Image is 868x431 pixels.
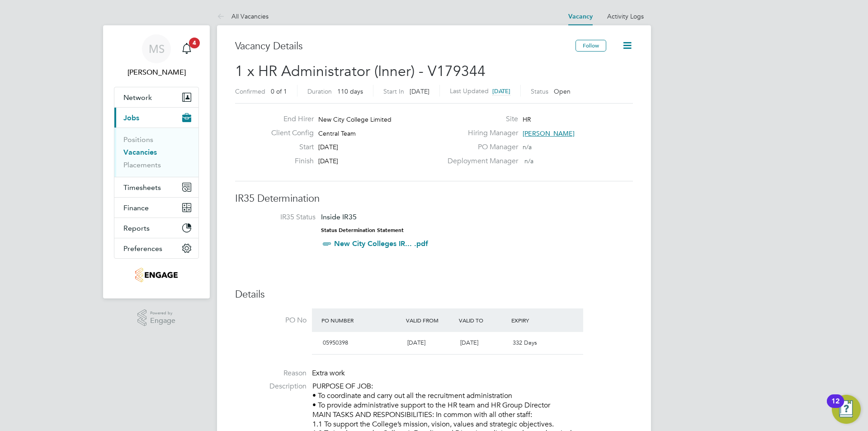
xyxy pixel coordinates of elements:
[523,143,532,151] span: n/a
[457,312,509,328] div: Valid To
[137,309,176,327] a: Powered byEngage
[150,309,175,317] span: Powered by
[271,87,287,95] span: 0 of 1
[407,339,425,346] span: [DATE]
[235,87,265,95] label: Confirmed
[460,339,478,346] span: [DATE]
[410,87,429,95] span: [DATE]
[312,369,345,378] span: Extra work
[264,128,314,138] label: Client Config
[235,62,486,80] span: 1 x HR Administrator (Inner) - V179344
[323,339,348,346] span: 05950398
[235,192,633,205] h3: IR35 Determination
[576,40,606,52] button: Follow
[492,87,510,95] span: [DATE]
[114,238,198,258] button: Preferences
[114,108,198,128] button: Jobs
[321,227,404,233] strong: Status Determination Statement
[337,87,363,95] span: 110 days
[264,142,314,152] label: Start
[442,156,518,166] label: Deployment Manager
[509,312,562,328] div: Expiry
[244,213,316,222] label: IR35 Status
[832,395,861,424] button: Open Resource Center, 12 new notifications
[523,129,575,137] span: [PERSON_NAME]
[318,143,338,151] span: [DATE]
[442,128,518,138] label: Hiring Manager
[114,67,199,78] span: Monty Symons
[123,224,150,232] span: Reports
[114,34,199,78] a: MS[PERSON_NAME]
[442,142,518,152] label: PO Manager
[307,87,332,95] label: Duration
[264,114,314,124] label: End Hirer
[318,115,392,123] span: New City College Limited
[450,87,489,95] label: Last Updated
[114,87,198,107] button: Network
[264,156,314,166] label: Finish
[318,129,356,137] span: Central Team
[831,401,840,413] div: 12
[114,198,198,218] button: Finance
[334,239,428,248] a: New City Colleges IR... .pdf
[123,148,157,156] a: Vacancies
[321,213,357,221] span: Inside IR35
[114,128,198,177] div: Jobs
[189,38,200,48] span: 4
[114,218,198,238] button: Reports
[554,87,571,95] span: Open
[442,114,518,124] label: Site
[123,244,162,253] span: Preferences
[178,34,196,63] a: 4
[123,204,149,212] span: Finance
[135,268,177,282] img: jambo-logo-retina.png
[123,183,161,192] span: Timesheets
[114,268,199,282] a: Go to home page
[235,288,633,301] h3: Details
[114,177,198,197] button: Timesheets
[150,317,175,325] span: Engage
[123,161,161,169] a: Placements
[383,87,404,95] label: Start In
[235,369,307,378] label: Reason
[607,12,644,20] a: Activity Logs
[531,87,548,95] label: Status
[235,316,307,325] label: PO No
[103,25,210,298] nav: Main navigation
[404,312,457,328] div: Valid From
[513,339,537,346] span: 332 Days
[568,13,593,20] a: Vacancy
[318,157,338,165] span: [DATE]
[123,135,153,144] a: Positions
[123,93,152,102] span: Network
[149,43,165,55] span: MS
[123,114,139,122] span: Jobs
[235,382,307,391] label: Description
[235,40,576,53] h3: Vacancy Details
[523,115,531,123] span: HR
[217,12,269,20] a: All Vacancies
[524,157,533,165] span: n/a
[319,312,404,328] div: PO Number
